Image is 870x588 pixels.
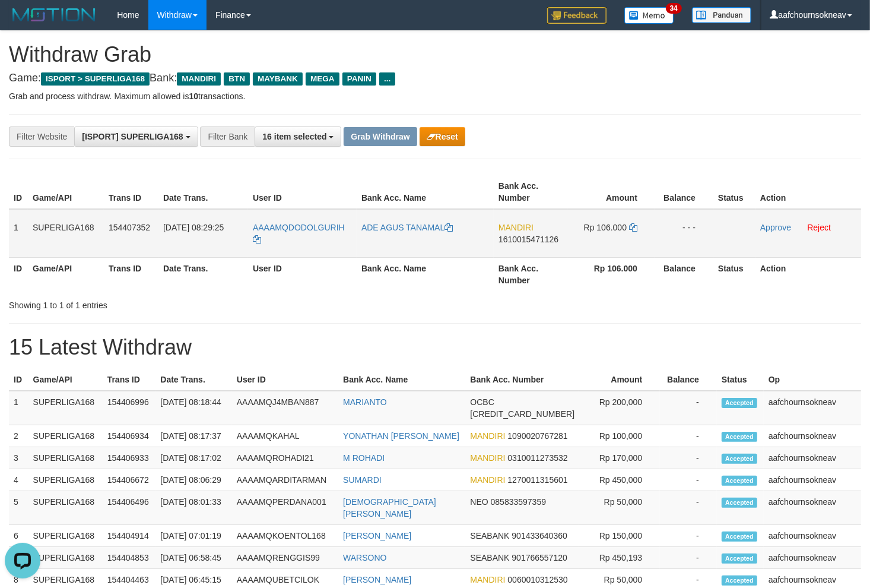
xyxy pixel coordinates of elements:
th: Date Trans. [158,175,248,209]
span: BTN [224,72,250,86]
th: ID [9,175,28,209]
td: SUPERLIGA168 [28,525,103,547]
span: SEABANK [470,531,509,540]
span: AAAAMQDODOLGURIH [253,223,345,232]
td: - [660,547,717,569]
a: SUMARDI [343,475,382,485]
th: Amount [579,369,660,391]
td: - [660,491,717,525]
td: aafchournsokneav [764,525,861,547]
a: WARSONO [343,553,386,562]
span: Accepted [722,476,757,486]
td: AAAAMQJ4MBAN887 [232,391,338,425]
span: [ISPORT] SUPERLIGA168 [82,132,183,141]
td: - [660,425,717,447]
th: Status [713,175,755,209]
a: Copy 106000 to clipboard [629,223,637,232]
th: Balance [655,175,713,209]
span: MANDIRI [470,453,505,463]
td: aafchournsokneav [764,425,861,447]
div: Filter Bank [200,127,255,147]
th: Status [713,257,755,291]
a: [DEMOGRAPHIC_DATA][PERSON_NAME] [343,497,436,519]
span: 16 item selected [262,132,326,141]
span: MEGA [306,72,339,86]
th: User ID [248,257,357,291]
div: Showing 1 to 1 of 1 entries [9,295,354,311]
td: aafchournsokneav [764,547,861,569]
th: Bank Acc. Name [338,369,465,391]
td: - [660,391,717,425]
span: Accepted [722,532,757,542]
span: Copy 1270011315601 to clipboard [507,475,567,485]
span: Accepted [722,454,757,464]
td: SUPERLIGA168 [28,491,103,525]
td: Rp 50,000 [579,491,660,525]
a: Reject [807,223,831,232]
button: [ISPORT] SUPERLIGA168 [74,127,198,147]
td: - [660,469,717,491]
img: Button%20Memo.svg [624,7,674,24]
td: - - - [655,209,713,258]
td: 3 [9,447,28,469]
span: ISPORT > SUPERLIGA168 [41,72,150,86]
span: Accepted [722,432,757,442]
span: Copy 0310011273532 to clipboard [507,453,567,463]
strong: 10 [189,91,198,101]
td: SUPERLIGA168 [28,547,103,569]
span: Copy 901766557120 to clipboard [512,553,567,562]
td: AAAAMQKAHAL [232,425,338,447]
span: MANDIRI [177,72,221,86]
span: Accepted [722,576,757,586]
a: Approve [760,223,791,232]
span: Rp 106.000 [584,223,627,232]
td: 154406933 [103,447,156,469]
td: [DATE] 08:17:37 [155,425,231,447]
td: 154406496 [103,491,156,525]
th: Game/API [28,369,103,391]
td: - [660,447,717,469]
th: Action [755,175,861,209]
img: MOTION_logo.png [9,6,99,24]
span: MANDIRI [470,575,505,584]
img: panduan.png [692,7,751,23]
td: SUPERLIGA168 [28,391,103,425]
td: 1 [9,391,28,425]
td: aafchournsokneav [764,491,861,525]
span: MANDIRI [470,475,505,485]
span: Copy 1090020767281 to clipboard [507,431,567,441]
span: PANIN [342,72,376,86]
th: Game/API [28,257,104,291]
th: Rp 106.000 [567,257,655,291]
th: Action [755,257,861,291]
div: Filter Website [9,127,74,147]
img: Feedback.jpg [547,7,607,24]
td: [DATE] 08:17:02 [155,447,231,469]
td: aafchournsokneav [764,391,861,425]
td: - [660,525,717,547]
span: OCBC [470,397,494,407]
th: User ID [232,369,338,391]
span: Accepted [722,398,757,408]
td: SUPERLIGA168 [28,209,104,258]
th: Date Trans. [155,369,231,391]
td: Rp 100,000 [579,425,660,447]
span: NEO [470,497,488,507]
a: [PERSON_NAME] [343,575,411,584]
span: Copy 1610015471126 to clipboard [498,235,558,244]
a: [PERSON_NAME] [343,531,411,540]
td: 6 [9,525,28,547]
th: Balance [660,369,717,391]
button: 16 item selected [255,127,341,147]
td: 154406934 [103,425,156,447]
h4: Game: Bank: [9,72,861,84]
h1: 15 Latest Withdraw [9,336,861,359]
th: Bank Acc. Number [465,369,579,391]
h1: Withdraw Grab [9,43,861,67]
span: Accepted [722,554,757,564]
td: 4 [9,469,28,491]
button: Reset [420,127,465,146]
a: YONATHAN [PERSON_NAME] [343,431,459,441]
span: SEABANK [470,553,509,562]
td: 154406996 [103,391,156,425]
